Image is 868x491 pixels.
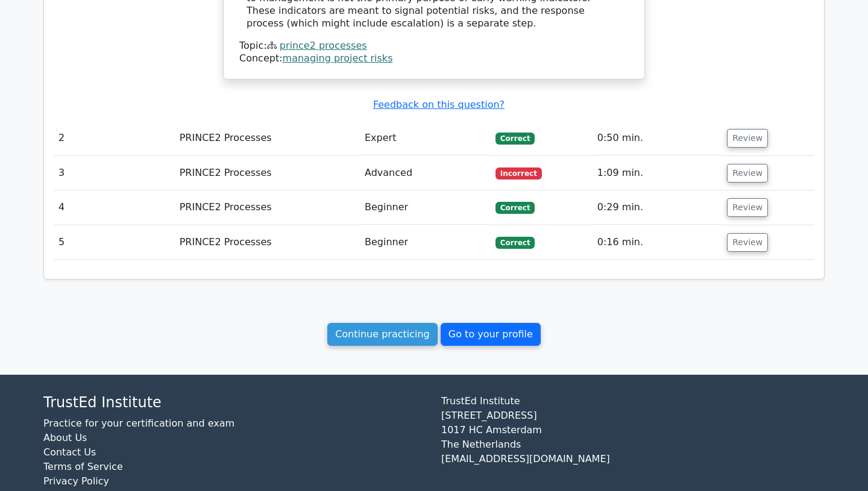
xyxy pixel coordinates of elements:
h4: TrustEd Institute [43,394,427,411]
span: Correct [495,133,535,145]
div: Topic: [239,40,629,52]
a: Practice for your certification and exam [43,418,234,429]
a: Terms of Service [43,461,123,472]
td: 5 [54,225,175,260]
td: Expert [360,121,491,155]
td: Advanced [360,156,491,190]
a: Feedback on this question? [373,99,505,110]
button: Review [727,164,768,183]
td: PRINCE2 Processes [175,225,360,260]
a: prince2 processes [280,40,367,51]
span: Correct [495,202,535,214]
div: Concept: [239,52,629,65]
td: 0:16 min. [593,225,722,260]
a: Contact Us [43,446,96,458]
td: PRINCE2 Processes [175,156,360,190]
a: About Us [43,432,87,443]
a: Privacy Policy [43,475,109,487]
td: 0:50 min. [593,121,722,155]
span: Incorrect [495,167,542,180]
td: PRINCE2 Processes [175,121,360,155]
td: 0:29 min. [593,190,722,225]
td: Beginner [360,190,491,225]
button: Review [727,129,768,148]
a: Continue practicing [327,323,438,346]
a: Go to your profile [441,323,541,346]
a: managing project risks [283,52,393,64]
td: 1:09 min. [593,156,722,190]
td: 2 [54,121,175,155]
td: Beginner [360,225,491,260]
span: Correct [495,237,535,249]
button: Review [727,198,768,217]
td: 3 [54,156,175,190]
td: PRINCE2 Processes [175,190,360,225]
button: Review [727,233,768,252]
td: 4 [54,190,175,225]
